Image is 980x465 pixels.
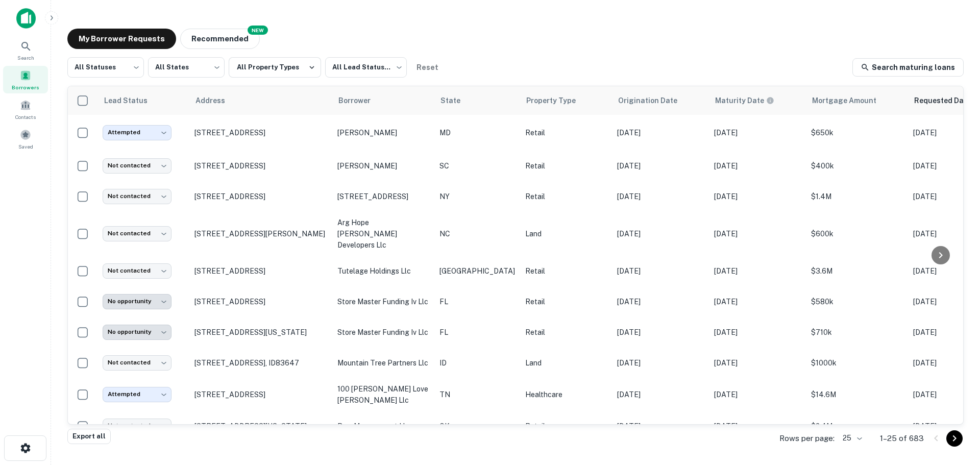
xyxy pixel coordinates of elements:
[617,191,704,202] p: [DATE]
[338,94,384,107] span: Borrower
[248,26,268,35] div: NEW
[337,421,429,432] p: bpm management llc
[103,325,171,339] div: No opportunity
[811,228,903,239] p: $600k
[439,296,515,307] p: FL
[67,54,144,81] div: All Statuses
[617,327,704,338] p: [DATE]
[337,327,429,338] p: store master funding iv llc
[229,57,321,78] button: All Property Types
[946,430,963,447] button: Go to next page
[194,229,327,238] p: [STREET_ADDRESS][PERSON_NAME]
[714,160,801,172] p: [DATE]
[332,86,434,115] th: Borrower
[811,127,903,138] p: $650k
[612,86,709,115] th: Origination Date
[67,429,111,444] button: Export all
[617,421,704,432] p: [DATE]
[103,226,171,241] div: Not contacted
[929,383,980,432] iframe: Chat Widget
[714,389,801,400] p: [DATE]
[715,95,764,106] h6: Maturity Date
[525,191,607,202] p: Retail
[337,265,429,277] p: tutelage holdings llc
[617,228,704,239] p: [DATE]
[714,228,801,239] p: [DATE]
[525,296,607,307] p: Retail
[97,86,189,115] th: Lead Status
[617,357,704,369] p: [DATE]
[439,127,515,138] p: MD
[194,192,327,201] p: [STREET_ADDRESS]
[617,160,704,172] p: [DATE]
[525,327,607,338] p: Retail
[525,127,607,138] p: Retail
[714,327,801,338] p: [DATE]
[525,265,607,277] p: Retail
[439,265,515,277] p: [GEOGRAPHIC_DATA]
[714,191,801,202] p: [DATE]
[194,390,327,399] p: [STREET_ADDRESS]
[103,125,171,140] div: Attempted
[325,54,407,81] div: All Lead Statuses
[714,421,801,432] p: [DATE]
[103,294,171,309] div: No opportunity
[411,57,444,78] button: Reset
[439,389,515,400] p: TN
[715,95,788,106] span: Maturity dates displayed may be estimated. Please contact the lender for the most accurate maturi...
[617,265,704,277] p: [DATE]
[806,86,908,115] th: Mortgage Amount
[189,86,332,115] th: Address
[194,422,327,431] p: [STREET_ADDRESS][US_STATE]
[3,36,48,64] a: Search
[714,357,801,369] p: [DATE]
[12,83,39,91] span: Borrowers
[67,29,176,49] button: My Borrower Requests
[811,191,903,202] p: $1.4M
[811,327,903,338] p: $710k
[180,29,260,49] button: Recommended
[525,389,607,400] p: Healthcare
[103,263,171,278] div: Not contacted
[337,383,429,406] p: 100 [PERSON_NAME] love [PERSON_NAME] llc
[812,94,890,107] span: Mortgage Amount
[439,357,515,369] p: ID
[852,58,964,77] a: Search maturing loans
[439,228,515,239] p: NC
[337,357,429,369] p: mountain tree partners llc
[103,158,171,173] div: Not contacted
[337,160,429,172] p: [PERSON_NAME]
[194,266,327,276] p: [STREET_ADDRESS]
[714,127,801,138] p: [DATE]
[148,54,225,81] div: All States
[439,191,515,202] p: NY
[880,432,924,445] p: 1–25 of 683
[337,127,429,138] p: [PERSON_NAME]
[194,161,327,170] p: [STREET_ADDRESS]
[440,94,474,107] span: State
[709,86,806,115] th: Maturity dates displayed may be estimated. Please contact the lender for the most accurate maturi...
[811,265,903,277] p: $3.6M
[337,217,429,251] p: arg hope [PERSON_NAME] developers llc
[3,95,48,123] a: Contacts
[15,113,36,121] span: Contacts
[195,94,238,107] span: Address
[714,265,801,277] p: [DATE]
[811,357,903,369] p: $1000k
[779,432,835,445] p: Rows per page:
[16,8,36,29] img: capitalize-icon.png
[3,66,48,93] a: Borrowers
[526,94,589,107] span: Property Type
[520,86,612,115] th: Property Type
[525,228,607,239] p: Land
[617,296,704,307] p: [DATE]
[17,54,34,62] span: Search
[439,421,515,432] p: OK
[525,421,607,432] p: Retail
[811,160,903,172] p: $400k
[618,94,691,107] span: Origination Date
[103,419,171,433] div: Not contacted
[194,328,327,337] p: [STREET_ADDRESS][US_STATE]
